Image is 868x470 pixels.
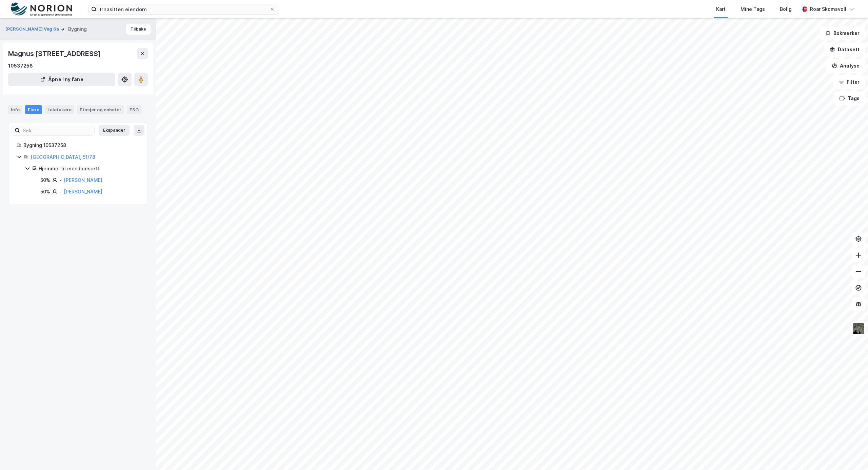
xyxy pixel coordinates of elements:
div: Etasjer og enheter [80,107,121,113]
input: Søk [20,125,94,135]
button: Tilbake [126,24,151,35]
button: Analyse [826,59,865,73]
div: Kart [716,5,726,13]
button: Tags [834,92,865,105]
div: 10537258 [8,62,33,70]
button: Ekspander [99,125,130,136]
div: Bygning [68,25,87,33]
img: norion-logo.80e7a08dc31c2e691866.png [11,2,72,16]
div: 50% [40,188,50,196]
div: Leietakere [45,105,74,114]
div: Mine Tags [741,5,765,13]
div: Eiere [25,105,42,114]
div: Roar Skomsvoll [810,5,846,13]
a: [GEOGRAPHIC_DATA], 51/78 [31,154,95,160]
div: - [59,176,62,184]
div: Bygning 10537258 [23,141,139,149]
div: Info [8,105,22,114]
a: [PERSON_NAME] [64,177,102,183]
button: Filter [833,75,865,89]
button: Bokmerker [820,26,865,40]
div: - [59,188,62,196]
iframe: Chat Widget [834,437,868,470]
img: 9k= [852,322,865,335]
div: 50% [40,176,50,184]
input: Søk på adresse, matrikkel, gårdeiere, leietakere eller personer [97,4,270,14]
a: [PERSON_NAME] [64,189,102,194]
button: Datasett [824,43,865,56]
button: [PERSON_NAME] Veg 6a [5,26,60,33]
button: Åpne i ny fane [8,73,115,86]
div: Hjemmel til eiendomsrett [39,165,139,173]
div: ESG [127,105,141,114]
div: Magnus [STREET_ADDRESS] [8,48,102,59]
div: Bolig [780,5,792,13]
